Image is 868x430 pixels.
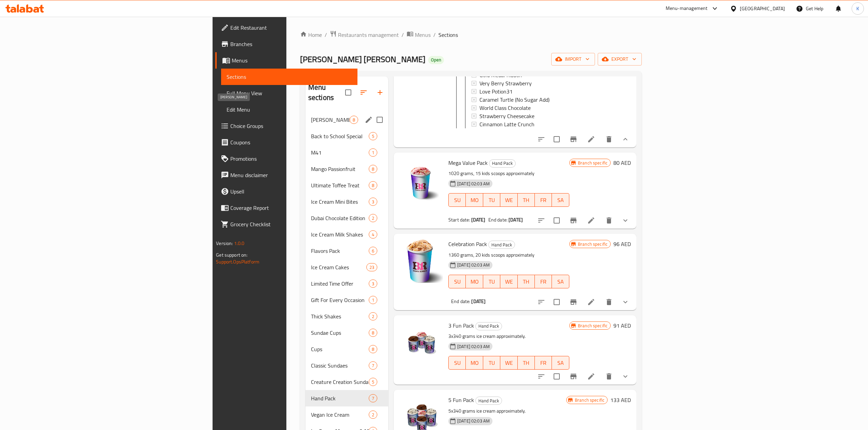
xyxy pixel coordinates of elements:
[555,277,566,287] span: SA
[486,358,498,368] span: TU
[479,104,531,112] span: World Class Chocolate
[587,135,595,143] a: Edit menu item
[550,295,564,309] span: Select to update
[311,181,369,189] span: Ultimate Toffee Treat
[500,275,517,288] button: WE
[230,220,352,228] span: Grocery Checklist
[451,277,463,287] span: SU
[518,356,535,370] button: TH
[533,294,550,310] button: sort-choices
[565,294,582,310] button: Branch-specific-item
[438,31,458,39] span: Sections
[311,116,350,124] span: [PERSON_NAME]
[215,216,357,232] a: Grocery Checklist
[617,212,634,229] button: show more
[311,148,369,157] div: M41
[306,390,388,406] div: Hand Pack7
[306,112,388,128] div: [PERSON_NAME]8edit
[306,292,388,308] div: Gift For Every Occasion1
[448,193,466,207] button: SU
[621,298,629,306] svg: Show Choices
[479,87,513,96] span: Love Potion31
[601,212,617,229] button: delete
[230,24,352,32] span: Edit Restaurant
[503,358,515,368] span: WE
[448,320,474,331] span: 3 Fun Pack
[483,356,500,370] button: TU
[518,275,535,288] button: TH
[215,36,357,52] a: Branches
[215,183,357,200] a: Upsell
[535,275,552,288] button: FR
[369,279,377,288] div: items
[575,322,610,329] span: Branch specific
[617,368,634,385] button: show more
[479,120,534,128] span: Cinnamon Latte Crunch
[311,329,369,337] span: Sundae Cups
[448,275,466,288] button: SU
[617,131,634,147] button: show more
[486,277,498,287] span: TU
[399,158,443,202] img: Mega Value Pack
[587,298,595,306] a: Edit menu item
[603,55,636,63] span: export
[311,132,369,140] div: Back to School Special
[469,277,480,287] span: MO
[535,356,552,370] button: FR
[369,346,377,353] span: 8
[466,356,483,370] button: MO
[399,239,443,283] img: Celebration Pack
[476,322,502,330] span: Hand Pack
[369,231,377,238] span: 4
[520,195,532,205] span: TH
[565,131,582,147] button: Branch-specific-item
[369,313,377,320] span: 2
[306,243,388,259] div: Flavors Pack6
[215,118,357,134] a: Choice Groups
[234,239,244,248] span: 1.0.0
[311,165,369,173] div: Mango Passionfruit
[500,193,517,207] button: WE
[471,215,486,224] b: [DATE]
[621,135,629,143] svg: Show Choices
[550,369,564,384] span: Select to update
[407,30,431,39] a: Menus
[488,215,507,224] span: End date:
[311,378,369,386] span: Creature Creation Sundae
[215,52,357,69] a: Menus
[550,132,564,146] span: Select to update
[613,321,631,330] h6: 91 AED
[565,212,582,229] button: Branch-specific-item
[518,193,535,207] button: TH
[215,167,357,183] a: Menu disclaimer
[369,148,377,157] div: items
[306,193,388,210] div: Ice Cream Mini Bites3
[617,294,634,310] button: show more
[311,296,369,304] span: Gift For Every Occasion
[369,395,377,402] span: 7
[306,357,388,374] div: Classic Sundaes7
[369,214,377,222] div: items
[311,394,369,402] span: Hand Pack
[306,374,388,390] div: Creature Creation Sundae5
[538,195,549,205] span: FR
[428,56,444,64] div: Open
[483,193,500,207] button: TU
[448,356,466,370] button: SU
[369,165,377,173] div: items
[550,213,564,228] span: Select to update
[369,182,377,189] span: 8
[448,239,487,249] span: Celebration Pack
[300,30,642,39] nav: breadcrumb
[311,230,369,239] span: Ice Cream Milk Shakes
[666,4,708,13] div: Menu-management
[306,177,388,193] div: Ultimate Toffee Treat8
[555,195,566,205] span: SA
[483,275,500,288] button: TU
[428,57,444,63] span: Open
[215,134,357,150] a: Coupons
[306,128,388,144] div: Back to School Special5
[598,53,642,66] button: export
[215,200,357,216] a: Coverage Report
